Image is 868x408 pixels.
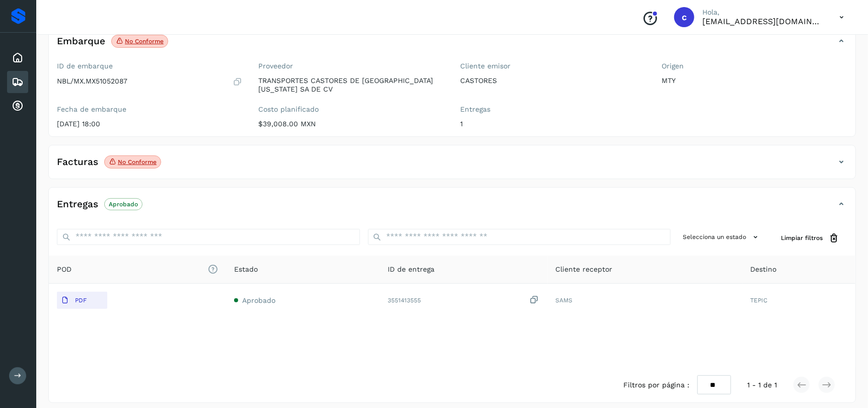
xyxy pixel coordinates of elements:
[623,380,689,390] span: Filtros por página :
[743,284,855,317] td: TEPIC
[57,105,243,114] label: Fecha de embarque
[556,264,613,275] span: Cliente receptor
[57,120,243,128] p: [DATE] 18:00
[388,295,540,305] div: 3551413555
[57,77,127,86] p: NBL/MX.MX51052087
[259,76,445,94] p: TRANSPORTES CASTORES DE [GEOGRAPHIC_DATA][US_STATE] SA DE CV
[679,229,765,246] button: Selecciona un estado
[57,156,98,168] h4: Facturas
[781,233,823,242] span: Limpiar filtros
[109,201,138,208] p: Aprobado
[259,120,445,128] p: $39,008.00 MXN
[751,264,777,275] span: Destino
[259,105,445,114] label: Costo planificado
[388,264,435,275] span: ID de entrega
[548,284,743,317] td: SAMS
[460,120,646,128] p: 1
[747,380,777,390] span: 1 - 1 de 1
[460,76,646,85] p: CASTORES
[125,38,164,45] p: No conforme
[259,62,445,70] label: Proveedor
[75,297,87,304] p: PDF
[242,296,275,304] span: Aprobado
[57,62,243,70] label: ID de embarque
[57,199,98,210] h4: Entregas
[7,71,28,93] div: Embarques
[662,76,848,85] p: MTY
[460,62,646,70] label: Cliente emisor
[702,17,823,26] p: cuentasespeciales8_met@castores.com.mx
[662,62,848,70] label: Origen
[773,229,847,248] button: Limpiar filtros
[49,196,855,221] div: EntregasAprobado
[49,153,855,179] div: FacturasNo conforme
[460,105,646,114] label: Entregas
[49,33,855,58] div: EmbarqueNo conforme
[7,47,28,69] div: Inicio
[7,95,28,117] div: Cuentas por cobrar
[57,292,107,309] button: PDF
[234,264,258,275] span: Estado
[57,264,218,275] span: POD
[57,36,105,47] h4: Embarque
[118,158,157,166] p: No conforme
[702,8,823,17] p: Hola,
